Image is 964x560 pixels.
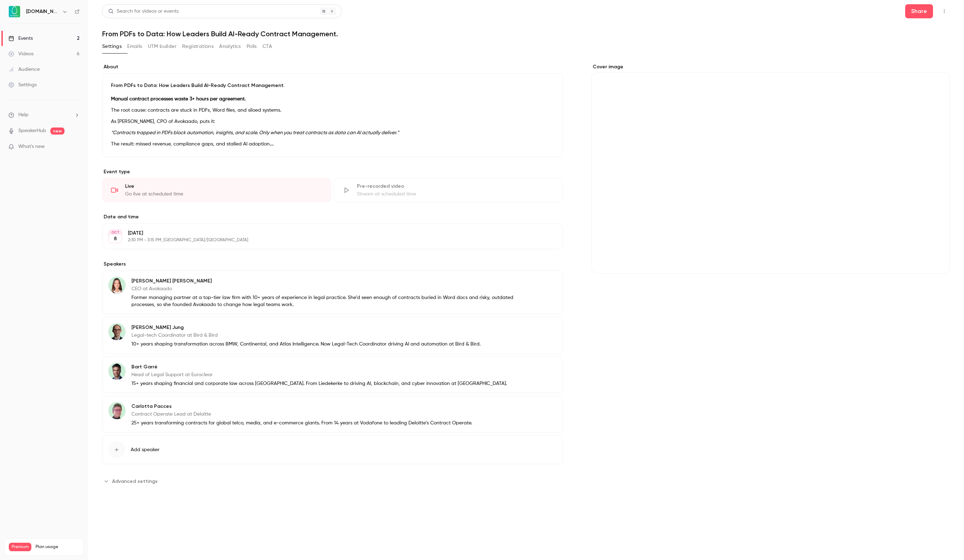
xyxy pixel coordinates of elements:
[131,371,507,378] p: Head of Legal Support at Euroclear
[8,66,40,73] div: Audience
[18,143,45,150] span: What's new
[111,117,554,126] p: As [PERSON_NAME], CPO of Avokaado, puts it:
[247,41,257,52] button: Polls
[111,130,399,135] em: “Contracts trapped in PDFs block automation, insights, and scale. Only when you treat contracts a...
[112,478,157,485] span: Advanced settings
[131,363,507,371] p: Bart Garré
[148,41,177,52] button: UTM builder
[36,544,79,550] span: Plan usage
[102,168,563,175] p: Event type
[131,446,160,453] span: Add speaker
[102,213,563,220] label: Date and time
[102,475,563,487] section: Advanced settings
[127,41,142,52] button: Emails
[131,294,517,308] p: Former managing partner at a top-tier law firm with 10+ years of experience in legal practice. Sh...
[182,41,214,52] button: Registrations
[131,285,517,292] p: CEO at Avokaado
[905,4,933,18] button: Share
[262,41,272,52] button: CTA
[334,178,563,202] div: Pre-recorded videoStream at scheduled time
[109,363,125,380] img: Bart Garré
[102,435,563,464] button: Add speaker
[114,235,117,242] p: 8
[111,106,554,114] p: The root cause: contracts are stuck in PDFs, Word files, and siloed systems.
[102,63,563,70] label: About
[8,35,33,42] div: Events
[125,191,322,198] div: Go live at scheduled time
[109,230,122,235] div: OCT
[357,191,554,198] div: Stream at scheduled time
[591,63,950,70] label: Cover image
[102,317,563,354] div: Johannes Jung[PERSON_NAME] JungLegal-tech Coordinator at Bird & Bird10+ years shaping transformat...
[131,403,472,410] p: Carlotta Pacces
[9,6,20,17] img: Avokaado.io
[8,81,37,88] div: Settings
[109,277,125,294] img: Mariana Hagström
[111,97,246,101] strong: Manual contract processes waste 3+ hours per agreement.
[102,356,563,393] div: Bart GarréBart GarréHead of Legal Support at Euroclear15+ years shaping financial and corporate l...
[102,41,122,52] button: Settings
[8,50,33,57] div: Videos
[8,111,80,119] li: help-dropdown-opener
[102,178,331,202] div: LiveGo live at scheduled time
[9,543,31,551] span: Premium
[111,140,554,148] p: The result: missed revenue, compliance gaps, and stalled AI adoption.
[131,419,472,427] p: 25+ years transforming contracts for global telco, media, and e-commerce giants. From 14 years at...
[18,127,46,135] a: SpeakerHub
[26,8,59,15] h6: [DOMAIN_NAME]
[102,396,563,433] div: Carlotta PaccesCarlotta PaccesContract Operate Lead at Deloitte25+ years transforming contracts f...
[591,63,950,274] section: Cover image
[109,323,125,340] img: Johannes Jung
[131,324,481,331] p: [PERSON_NAME] Jung
[357,183,554,190] div: Pre-recorded video
[18,111,29,119] span: Help
[131,411,472,418] p: Contract Operate Lead at Deloitte
[128,230,526,237] p: [DATE]
[50,127,64,135] span: new
[108,8,179,15] div: Search for videos or events
[111,82,554,89] p: From PDFs to Data: How Leaders Build AI-Ready Contract Management.
[131,380,507,387] p: 15+ years shaping financial and corporate law across [GEOGRAPHIC_DATA]. From Liedekerke to drivin...
[102,270,563,314] div: Mariana Hagström[PERSON_NAME] [PERSON_NAME]CEO at AvokaadoFormer managing partner at a top-tier l...
[131,278,517,285] p: [PERSON_NAME] [PERSON_NAME]
[102,475,162,487] button: Advanced settings
[219,41,241,52] button: Analytics
[131,332,481,339] p: Legal-tech Coordinator at Bird & Bird
[109,402,125,419] img: Carlotta Pacces
[102,30,950,38] h1: From PDFs to Data: How Leaders Build AI-Ready Contract Management.
[125,183,322,190] div: Live
[131,341,481,348] p: 10+ years shaping transformation across BMW, Continental, and Atlas Intelligence. Now Legal-Tech ...
[128,237,526,243] p: 2:30 PM - 3:15 PM, [GEOGRAPHIC_DATA]/[GEOGRAPHIC_DATA]
[102,261,563,268] label: Speakers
